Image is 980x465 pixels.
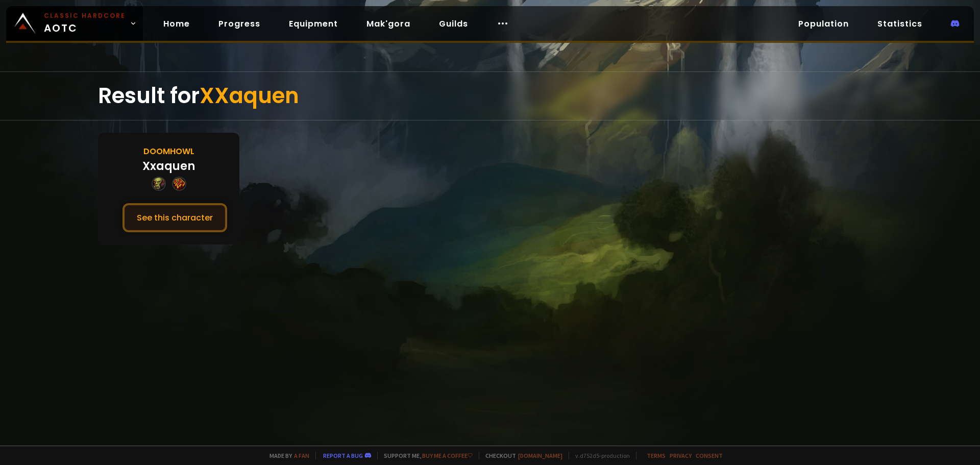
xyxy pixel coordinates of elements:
[6,6,143,41] a: Classic HardcoreAOTC
[263,452,309,459] span: Made by
[98,72,882,120] div: Result for
[281,13,346,34] a: Equipment
[122,203,227,232] button: See this character
[155,13,198,34] a: Home
[647,452,666,459] a: Terms
[518,452,562,459] a: [DOMAIN_NAME]
[377,452,473,459] span: Support me,
[44,11,126,20] small: Classic Hardcore
[422,452,473,459] a: Buy me a coffee
[869,13,930,34] a: Statistics
[569,452,630,459] span: v. d752d5 - production
[142,158,195,175] div: Xxaquen
[479,452,562,459] span: Checkout
[358,13,419,34] a: Mak'gora
[44,11,126,36] span: AOTC
[200,81,299,111] span: XXaquen
[696,452,723,459] a: Consent
[790,13,857,34] a: Population
[670,452,692,459] a: Privacy
[431,13,476,34] a: Guilds
[294,452,309,459] a: a fan
[143,145,194,158] div: Doomhowl
[210,13,268,34] a: Progress
[323,452,363,459] a: Report a bug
